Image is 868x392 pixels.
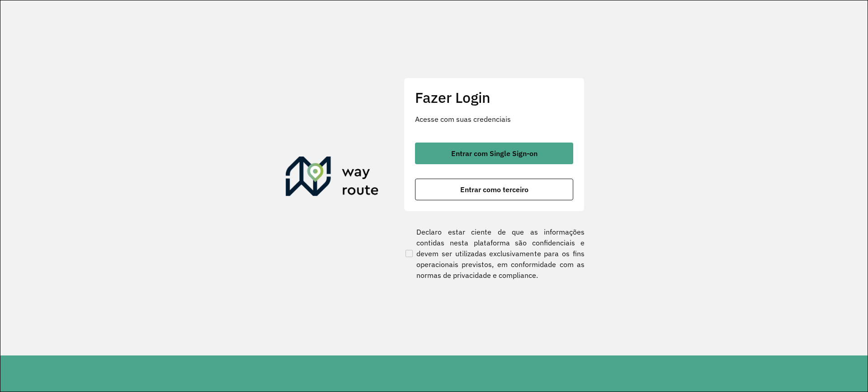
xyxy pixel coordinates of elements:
h2: Fazer Login [415,89,573,106]
span: Entrar como terceiro [460,186,528,193]
button: button [415,179,573,200]
label: Declaro estar ciente de que as informações contidas nesta plataforma são confidenciais e devem se... [404,226,585,281]
button: button [415,143,573,164]
img: Roteirizador AmbevTech [286,157,379,200]
p: Acesse com suas credenciais [415,114,573,125]
span: Entrar com Single Sign-on [451,150,538,157]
